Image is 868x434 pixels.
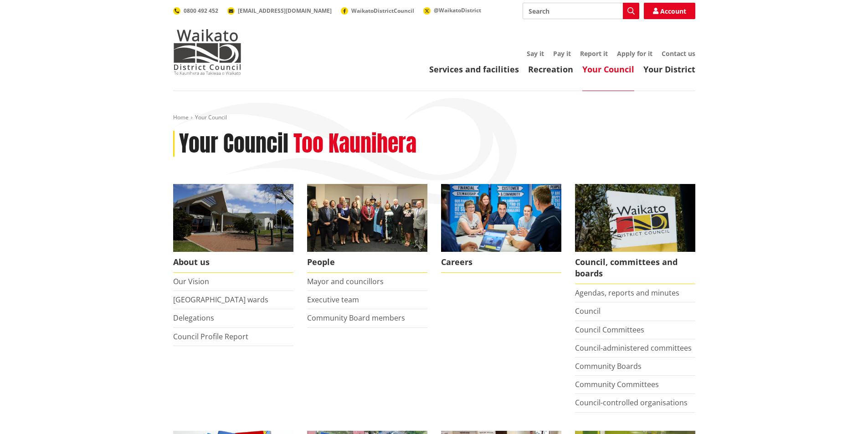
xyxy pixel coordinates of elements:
[575,361,642,371] a: Community Boards
[644,3,695,19] a: Account
[307,276,384,286] a: Mayor and councillors
[184,7,218,15] span: 0800 492 452
[434,6,481,14] span: @WaikatoDistrict
[575,288,679,298] a: Agendas, reports and minutes
[575,325,644,335] a: Council Committees
[617,49,652,58] a: Apply for it
[173,332,248,342] a: Council Profile Report
[582,64,634,75] a: Your Council
[173,114,695,122] nav: breadcrumb
[351,7,414,15] span: WaikatoDistrictCouncil
[575,184,695,284] a: Waikato-District-Council-sign Council, committees and boards
[307,184,427,273] a: 2022 Council People
[307,313,405,323] a: Community Board members
[173,276,209,286] a: Our Vision
[662,49,695,58] a: Contact us
[528,64,573,75] a: Recreation
[429,64,519,75] a: Services and facilities
[553,49,571,58] a: Pay it
[575,252,695,284] span: Council, committees and boards
[179,131,288,157] h1: Your Council
[173,313,214,323] a: Delegations
[527,49,544,58] a: Say it
[173,295,268,305] a: [GEOGRAPHIC_DATA] wards
[441,252,561,273] span: Careers
[173,113,189,121] a: Home
[523,3,639,19] input: Search input
[580,49,608,58] a: Report it
[423,6,481,14] a: @WaikatoDistrict
[441,184,561,252] img: Office staff in meeting - Career page
[227,7,332,15] a: [EMAIL_ADDRESS][DOMAIN_NAME]
[575,379,659,389] a: Community Committees
[307,252,427,273] span: People
[307,184,427,252] img: 2022 Council
[173,7,218,15] a: 0800 492 452
[575,306,601,316] a: Council
[575,184,695,252] img: Waikato-District-Council-sign
[173,184,293,252] img: WDC Building 0015
[341,7,414,15] a: WaikatoDistrictCouncil
[238,7,332,15] span: [EMAIL_ADDRESS][DOMAIN_NAME]
[293,131,416,157] h2: Too Kaunihera
[173,184,293,273] a: WDC Building 0015 About us
[195,113,227,121] span: Your Council
[441,184,561,273] a: Careers
[173,29,241,75] img: Waikato District Council - Te Kaunihera aa Takiwaa o Waikato
[173,252,293,273] span: About us
[575,343,692,353] a: Council-administered committees
[643,64,695,75] a: Your District
[307,295,359,305] a: Executive team
[575,398,688,408] a: Council-controlled organisations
